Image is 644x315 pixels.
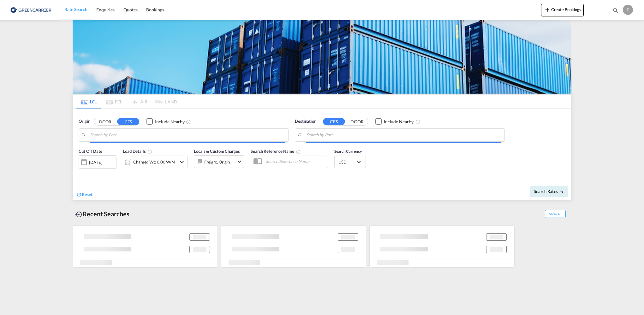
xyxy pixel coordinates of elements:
[415,119,420,124] md-icon: Unchecked: Ignores neighbouring ports when fetching rates.Checked : Includes neighbouring ports w...
[76,95,177,108] md-pagination-wrapper: Use the left and right arrow keys to navigate between tabs
[194,149,240,154] span: Locals & Custom Charges
[375,118,414,125] md-checkbox: Checkbox No Ink
[82,192,92,197] span: Reset
[123,149,152,154] span: Load Details
[545,210,566,218] span: Show All
[94,118,116,125] button: DOOR
[123,7,137,12] span: Quotes
[296,149,301,154] md-icon: Your search will be saved by the below given name
[155,119,185,125] div: Include Nearby
[334,149,362,154] span: Search Currency
[146,118,185,125] md-checkbox: Checkbox No Ink
[79,118,90,125] span: Origin
[133,157,175,166] div: Charged Wt: 0.00 W/M
[338,157,362,166] md-select: Select Currency: $ USDUnited States Dollar
[186,119,191,124] md-icon: Unchecked: Ignores neighbouring ports when fetching rates.Checked : Includes neighbouring ports w...
[204,157,234,166] div: Freight Origin Destination
[194,155,244,168] div: Freight Origin Destinationicon-chevron-down
[612,7,619,16] div: icon-magnify
[76,191,92,198] div: icon-refreshReset
[560,189,564,194] md-icon: icon-arrow-right
[147,149,152,154] md-icon: Chargeable Weight
[178,158,186,166] md-icon: icon-chevron-down
[90,130,285,140] input: Search by Port
[346,118,368,125] button: DOOR
[612,7,619,14] md-icon: icon-magnify
[263,157,328,166] input: Search Reference Name
[64,7,87,12] span: Rate Search
[73,109,571,200] div: Origin DOOR CFS Checkbox No InkUnchecked: Ignores neighbouring ports when fetching rates.Checked ...
[236,158,243,165] md-icon: icon-chevron-down
[384,119,414,125] div: Include Nearby
[73,20,571,94] img: GreenCarrierFCL_LCL.png
[89,159,102,165] div: [DATE]
[73,207,132,221] div: Recent Searches
[123,156,188,168] div: Charged Wt: 0.00 W/Micon-chevron-down
[338,159,356,165] span: USD
[541,4,584,16] button: icon-plus 400-fgCreate Bookings
[534,189,564,194] span: Search Rates
[323,118,345,125] button: CFS
[146,7,164,12] span: Bookings
[306,130,501,140] input: Search by Port
[9,3,52,17] img: e39c37208afe11efa9cb1d7a6ea7d6f5.png
[544,6,551,13] md-icon: icon-plus 400-fg
[530,186,568,197] button: Search Ratesicon-arrow-right
[79,149,102,154] span: Cut Off Date
[76,95,101,108] md-tab-item: LCL
[76,192,82,197] md-icon: icon-refresh
[79,168,83,176] md-datepicker: Select
[75,211,83,218] md-icon: icon-backup-restore
[117,118,139,125] button: CFS
[623,5,633,15] div: E
[79,155,116,169] div: [DATE]
[295,118,316,125] span: Destination
[96,7,115,12] span: Enquiries
[251,149,301,154] span: Search Reference Name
